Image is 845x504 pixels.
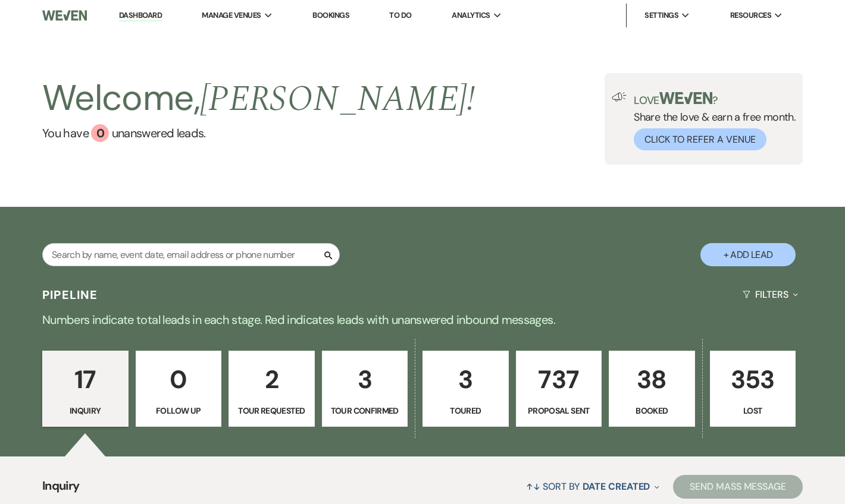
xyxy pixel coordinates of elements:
a: Dashboard [119,10,162,21]
span: Date Created [583,480,650,493]
a: 2Tour Requested [229,351,315,427]
p: 38 [616,360,687,399]
p: 3 [430,360,501,399]
p: 353 [718,360,788,399]
button: Send Mass Message [673,475,803,499]
a: You have 0 unanswered leads. [42,124,475,142]
p: 17 [50,360,121,399]
img: loud-speaker-illustration.svg [612,92,627,102]
div: Share the love & earn a free month. [627,92,796,150]
button: + Add Lead [700,243,796,266]
p: 2 [236,360,307,399]
span: Analytics [452,10,490,21]
span: ↑↓ [526,480,540,493]
a: 38Booked [609,351,695,427]
button: Filters [738,279,803,310]
a: 353Lost [710,351,796,427]
p: Love ? [634,92,796,106]
a: 3Toured [422,351,509,427]
p: Proposal Sent [524,404,594,417]
button: Click to Refer a Venue [634,128,766,150]
p: 0 [143,360,214,399]
h2: Welcome, [42,73,475,124]
p: Booked [616,404,687,417]
a: 0Follow Up [136,351,222,427]
p: Lost [718,404,788,417]
a: To Do [389,10,411,20]
h3: Pipeline [42,286,98,303]
button: Sort By Date Created [521,471,664,502]
a: 737Proposal Sent [516,351,602,427]
a: 3Tour Confirmed [322,351,408,427]
p: Tour Confirmed [330,404,400,417]
span: Resources [730,10,771,21]
a: 17Inquiry [42,351,129,427]
img: Weven Logo [42,3,87,28]
p: 737 [524,360,594,399]
p: Inquiry [50,404,121,417]
img: weven-logo-green.svg [659,92,712,104]
p: Follow Up [143,404,214,417]
p: 3 [330,360,400,399]
input: Search by name, event date, email address or phone number [42,243,340,266]
p: Tour Requested [236,404,307,417]
div: 0 [91,124,109,142]
span: Manage Venues [202,10,261,21]
a: Bookings [312,10,349,20]
p: Toured [430,404,501,417]
span: [PERSON_NAME] ! [200,72,475,127]
span: Settings [644,10,678,21]
span: Inquiry [42,477,80,502]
